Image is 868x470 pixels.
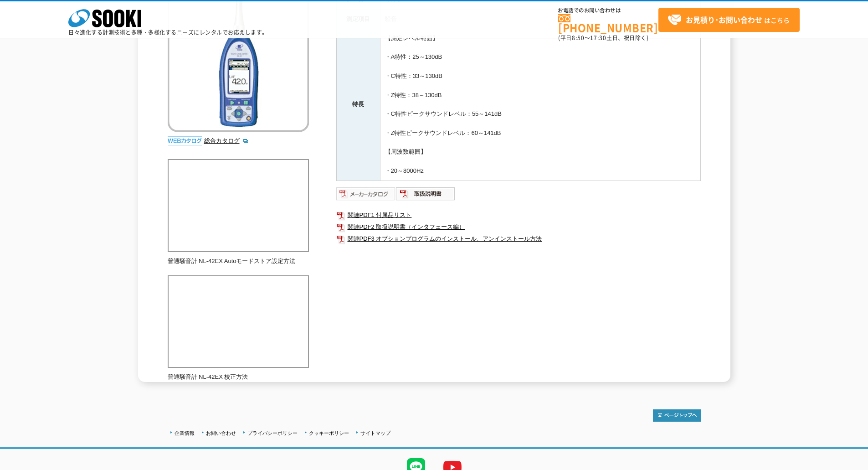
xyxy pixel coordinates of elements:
th: 特長 [336,29,380,181]
a: プライバシーポリシー [247,430,298,436]
img: メーカーカタログ [336,186,396,201]
a: 関連PDF2 取扱説明書（インタフェース編） [336,221,701,233]
a: メーカーカタログ [336,192,396,199]
a: 関連PDF3 オプションプログラムのインストール、アンインストール方法 [336,233,701,245]
a: クッキーポリシー [309,430,349,436]
a: お見積り･お問い合わせはこちら [658,8,800,32]
a: サイトマップ [360,430,390,436]
a: [PHONE_NUMBER] [558,14,658,33]
img: webカタログ [168,136,202,145]
a: 関連PDF1 付属品リスト [336,209,701,221]
img: トップページへ [653,409,701,422]
img: 取扱説明書 [396,186,456,201]
a: お問い合わせ [206,430,236,436]
p: 普通騒音計 NL-42EX Autoモードストア設定方法 [168,257,309,266]
p: 普通騒音計 NL-42EX 校正方法 [168,372,309,382]
p: 日々進化する計測技術と多種・多様化するニーズにレンタルでお応えします。 [68,30,268,35]
span: お電話でのお問い合わせは [558,8,658,13]
a: 総合カタログ [204,137,249,144]
span: 8:50 [572,34,585,42]
span: はこちら [668,13,790,27]
a: 企業情報 [175,430,195,436]
span: (平日 ～ 土日、祝日除く) [558,34,648,42]
strong: お見積り･お問い合わせ [686,14,762,25]
span: 17:30 [590,34,606,42]
a: 取扱説明書 [396,192,456,199]
td: 【測定レベル範囲】 ・A特性：25～130dB ・C特性：33～130dB ・Z特性：38～130dB ・C特性ピークサウンドレベル：55～141dB ・Z特性ピークサウンドレベル：60～141... [380,29,700,181]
